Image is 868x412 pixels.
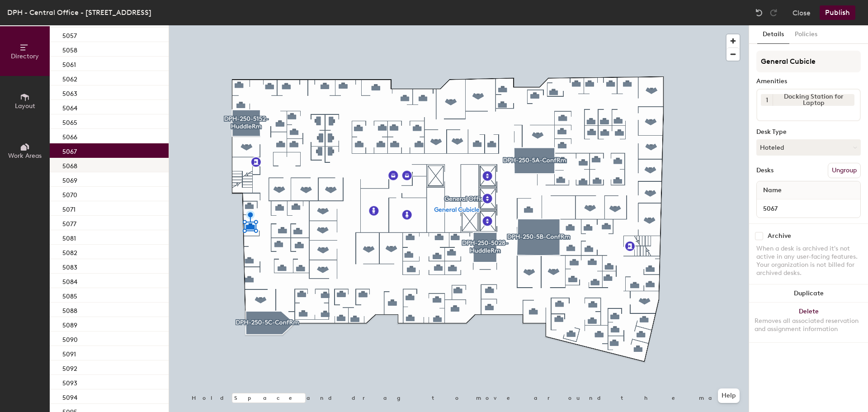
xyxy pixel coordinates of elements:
p: 5088 [62,304,77,315]
button: 1 [761,94,773,106]
button: Details [757,25,789,44]
p: 5077 [62,218,76,228]
p: 5062 [62,73,77,83]
p: 5065 [62,116,77,127]
button: Help [718,388,740,403]
p: 5067 [62,145,77,156]
p: 5082 [62,246,77,257]
button: Close [793,5,811,20]
p: 5085 [62,290,77,300]
span: Layout [15,102,35,110]
p: 5093 [62,377,77,387]
span: 1 [766,95,768,105]
p: 5066 [62,131,77,141]
div: Removes all associated reservation and assignment information [755,317,863,333]
p: 5084 [62,275,77,286]
p: 5063 [62,87,77,98]
p: 5089 [62,319,77,329]
div: Desk Type [756,128,861,136]
p: 5064 [62,102,77,112]
img: Redo [769,8,778,17]
button: Policies [789,25,823,44]
div: When a desk is archived it's not active in any user-facing features. Your organization is not bil... [756,245,861,277]
div: Docking Station for Laptop [773,94,854,106]
p: 5057 [62,29,77,40]
p: 5091 [62,348,76,358]
p: 5094 [62,391,77,402]
p: 5081 [62,232,76,242]
button: Ungroup [828,163,861,178]
input: Unnamed desk [759,202,859,215]
p: 5058 [62,44,77,54]
span: Name [759,182,786,199]
span: Work Areas [8,152,42,160]
img: Undo [755,8,764,17]
p: 5090 [62,333,78,344]
button: DeleteRemoves all associated reservation and assignment information [749,303,868,342]
p: 5070 [62,189,77,199]
p: 5068 [62,160,77,170]
p: 5061 [62,58,76,69]
button: Duplicate [749,284,868,303]
p: 5083 [62,261,77,271]
p: 5071 [62,203,75,213]
div: DPH - Central Office - [STREET_ADDRESS] [7,7,151,18]
span: Directory [11,52,39,60]
button: Hoteled [756,139,861,156]
p: 5069 [62,174,77,185]
div: Desks [756,167,774,174]
button: Publish [820,5,855,20]
div: Amenities [756,78,861,85]
p: 5092 [62,362,77,373]
div: Archive [768,232,791,240]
